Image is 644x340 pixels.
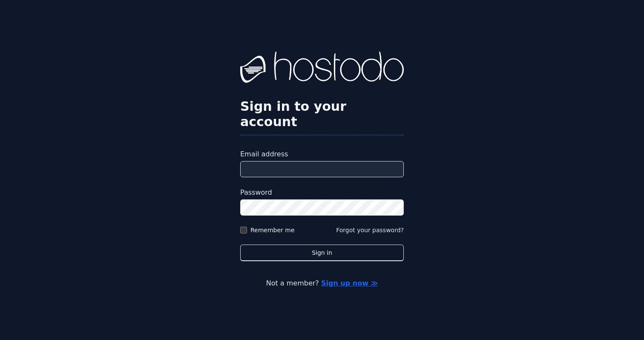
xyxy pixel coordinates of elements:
label: Email address [240,149,404,159]
h2: Sign in to your account [240,99,404,130]
img: Hostodo [240,52,404,86]
label: Password [240,187,404,198]
label: Remember me [250,226,295,234]
button: Forgot your password? [336,226,404,234]
button: Sign in [240,245,404,261]
a: Sign up now ≫ [321,279,378,287]
p: Not a member? [41,278,603,288]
